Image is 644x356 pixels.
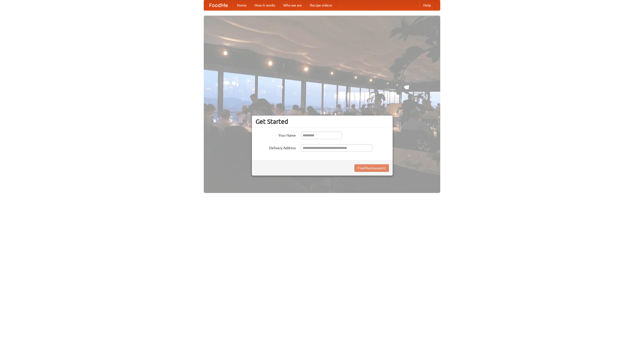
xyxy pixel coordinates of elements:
label: Delivery Address [256,144,296,150]
a: How it works [251,0,279,10]
a: Help [419,0,435,10]
a: Who we are [279,0,306,10]
button: Find Restaurants! [354,164,389,172]
a: Home [233,0,251,10]
label: Your Name [256,132,296,138]
a: FoodMe [204,0,233,10]
h3: Get Started [256,118,389,125]
a: Recipe videos [306,0,336,10]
